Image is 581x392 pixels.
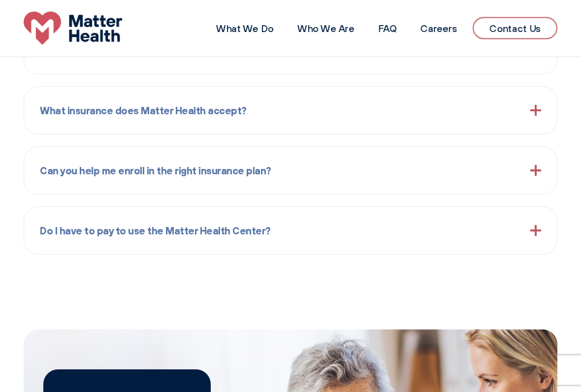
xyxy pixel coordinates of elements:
a: FAQ [378,22,397,34]
a: Careers [420,22,457,34]
a: Contact Us [473,17,557,39]
span: Do I have to pay to use the Matter Health Center? [40,223,271,239]
a: What We Do [216,22,274,34]
span: What insurance does Matter Health accept? [40,103,247,119]
a: Who We Are [297,22,355,34]
span: Can you help me enroll in the right insurance plan? [40,163,271,179]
